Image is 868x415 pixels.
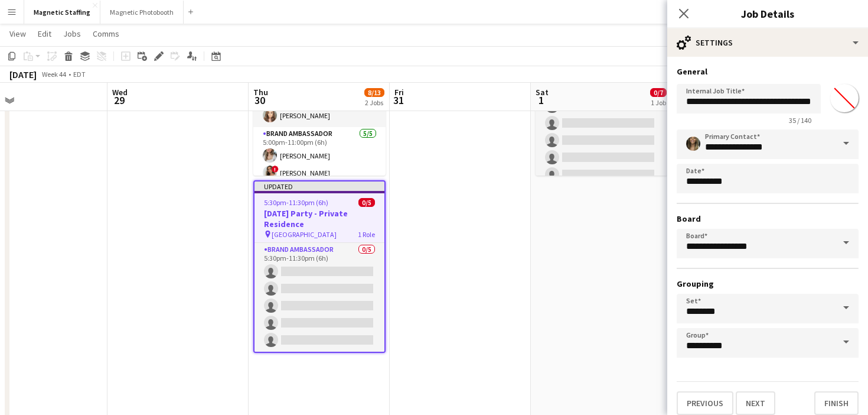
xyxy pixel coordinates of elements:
div: Settings [667,28,868,57]
button: Magnetic Staffing [24,1,100,24]
span: 30 [252,93,268,107]
app-card-role: Brand Ambassador5/55:00pm-11:00pm (6h)[PERSON_NAME]![PERSON_NAME] [253,127,386,239]
button: Magnetic Photobooth [100,1,184,24]
a: Jobs [58,26,86,41]
div: EDT [73,70,86,79]
app-card-role: Brand Ambassador13A0/76:00pm-9:00pm (3h) [536,43,668,186]
span: 0/7 [650,88,667,97]
div: Updated [254,181,384,191]
span: Week 44 [39,70,68,79]
span: ! [272,166,279,173]
span: 8/13 [364,88,384,97]
h3: Board [677,213,859,224]
span: 31 [393,93,404,107]
h3: General [677,66,859,77]
button: Finish [814,391,859,415]
span: Wed [112,87,128,98]
span: [GEOGRAPHIC_DATA] [272,230,337,239]
app-job-card: Updated5:30pm-11:30pm (6h)0/5[DATE] Party - Private Residence [GEOGRAPHIC_DATA]1 RoleBrand Ambass... [253,180,386,353]
span: 1 [534,93,549,107]
span: View [9,28,26,39]
span: Fri [394,87,404,98]
h3: Grouping [677,278,859,289]
span: Edit [38,28,51,39]
a: View [5,26,31,41]
div: 2 Jobs [365,98,384,107]
span: 5:30pm-11:30pm (6h) [264,198,328,207]
app-card-role: Brand Ambassador0/55:30pm-11:30pm (6h) [254,243,384,352]
span: 35 / 140 [779,116,821,125]
span: Sat [536,87,549,98]
span: Jobs [63,28,81,39]
span: 0/5 [358,198,375,207]
div: [DATE] [9,69,37,80]
span: 29 [110,93,128,107]
span: 1 Role [358,230,375,239]
h3: Job Details [667,6,868,21]
a: Edit [33,26,56,41]
button: Previous [677,391,733,415]
span: Thu [253,87,268,98]
div: 1 Job [651,98,666,107]
a: Comms [88,26,124,41]
button: Next [736,391,775,415]
span: Comms [93,28,119,39]
h3: [DATE] Party - Private Residence [254,208,384,229]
